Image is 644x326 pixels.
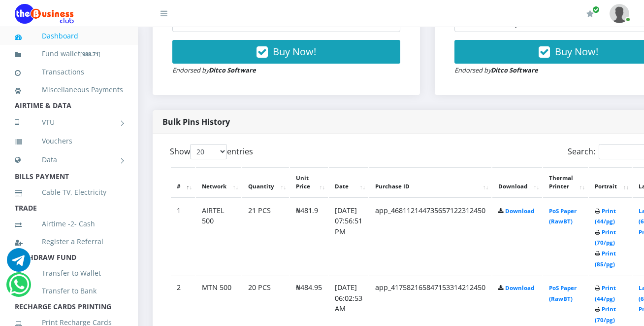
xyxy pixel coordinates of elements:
a: Transfer to Bank [15,280,123,302]
span: Buy Now! [555,45,598,58]
strong: Ditco Software [209,66,256,74]
th: Purchase ID: activate to sort column ascending [369,167,491,198]
th: Unit Price: activate to sort column ascending [290,167,328,198]
span: Renew/Upgrade Subscription [592,6,600,13]
small: Endorsed by [454,66,538,74]
a: Fund wallet[988.71] [15,42,123,66]
td: app_468112144735657122312450 [369,199,491,275]
th: Thermal Printer: activate to sort column ascending [543,167,588,198]
a: Print (44/pg) [595,284,616,302]
a: Data [15,147,123,172]
a: Print (44/pg) [595,207,616,225]
th: #: activate to sort column descending [171,167,195,198]
a: Cable TV, Electricity [15,181,123,204]
strong: Bulk Pins History [162,116,230,127]
img: Logo [15,4,74,24]
th: Network: activate to sort column ascending [196,167,241,198]
small: [ ] [80,50,100,58]
td: 21 PCS [242,199,289,275]
strong: Ditco Software [491,66,538,74]
a: VTU [15,110,123,135]
span: Buy Now! [273,45,316,58]
i: Renew/Upgrade Subscription [586,10,594,18]
a: Print (85/pg) [595,250,616,268]
td: AIRTEL 500 [196,199,241,275]
td: 1 [171,199,195,275]
td: ₦481.9 [290,199,328,275]
a: Dashboard [15,25,123,47]
td: [DATE] 07:56:51 PM [329,199,368,275]
a: Download [505,284,534,291]
a: Miscellaneous Payments [15,78,123,101]
a: Airtime -2- Cash [15,213,123,235]
th: Date: activate to sort column ascending [329,167,368,198]
th: Download: activate to sort column ascending [492,167,542,198]
b: 988.71 [82,50,98,58]
a: Transactions [15,61,123,83]
th: Quantity: activate to sort column ascending [242,167,289,198]
th: Portrait: activate to sort column ascending [589,167,632,198]
a: PoS Paper (RawBT) [549,284,577,302]
a: Register a Referral [15,230,123,253]
small: Endorsed by [172,66,256,74]
a: Chat for support [9,280,29,296]
button: Buy Now! [172,40,400,64]
select: Showentries [190,144,227,159]
a: Download [505,207,534,215]
a: Print (70/pg) [595,305,616,324]
a: PoS Paper (RawBT) [549,207,577,225]
label: Show entries [170,144,253,159]
a: Print (70/pg) [595,228,616,247]
a: Vouchers [15,130,123,152]
a: Transfer to Wallet [15,262,123,285]
a: Chat for support [7,255,31,272]
img: User [610,4,629,23]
